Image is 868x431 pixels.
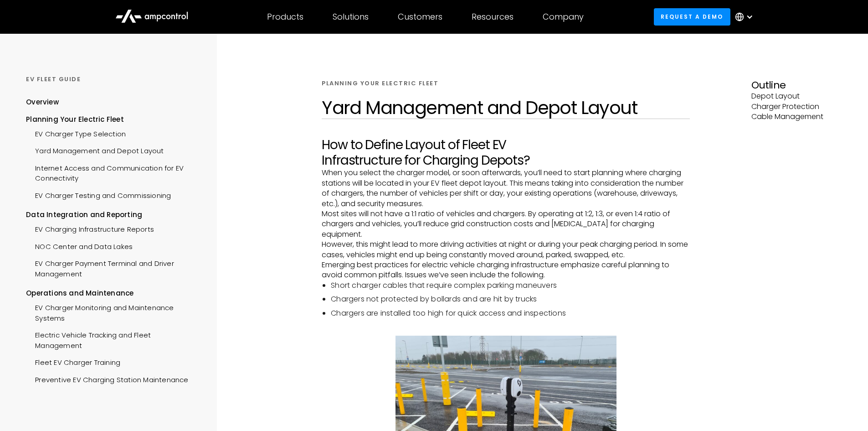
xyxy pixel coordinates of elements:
div: Data Integration and Reporting [26,210,200,220]
p: ‍ [322,326,690,336]
div: Overview [26,97,59,107]
a: Yard Management and Depot Layout [26,141,164,158]
p: Cable Management [751,112,842,122]
a: EV Charger Type Selection [26,125,126,141]
div: Products [267,12,303,22]
p: Charger Protection [751,102,842,112]
a: Overview [26,97,59,114]
a: Fleet EV Charger Training [26,353,120,370]
div: Company [543,12,584,22]
a: EV Charger Testing and Commissioning [26,186,171,203]
a: NOC Center and Data Lakes [26,237,133,254]
div: Operations and Maintenance [26,288,200,298]
a: Request a demo [654,8,730,25]
a: Electric Vehicle Tracking and Fleet Management [26,326,200,353]
div: Solutions [333,12,369,22]
div: Customers [398,12,442,22]
a: Internet Access and Communication for EV Connectivity [26,159,200,186]
p: Emerging best practices for electric vehicle charging infrastructure emphasize careful planning t... [322,260,690,280]
div: Planning Your Electric Fleet [322,79,438,88]
p: However, this might lead to more driving activities at night or during your peak charging period.... [322,239,690,260]
a: Preventive EV Charging Station Maintenance [26,370,188,387]
li: Short charger cables that require complex parking maneuvers [331,280,690,291]
h1: Yard Management and Depot Layout [322,97,690,119]
p: When you select the charger model, or soon afterwards, you’ll need to start planning where chargi... [322,168,690,209]
h2: How to Define Layout of Fleet EV Infrastructure for Charging Depots? [322,137,690,168]
div: Resources [472,12,514,22]
a: EV Charger Payment Terminal and Driver Management [26,254,200,281]
div: Ev Fleet GUIDE [26,75,200,83]
li: Chargers are installed too high for quick access and inspections [331,308,690,318]
div: Planning Your Electric Fleet [26,114,200,125]
li: Chargers not protected by bollards and are hit by trucks [331,294,690,304]
h3: Outline [751,79,842,91]
a: EV Charger Monitoring and Maintenance Systems [26,298,200,326]
a: EV Charging Infrastructure Reports [26,220,154,237]
p: Depot Layout [751,91,842,101]
p: Most sites will not have a 1:1 ratio of vehicles and chargers. By operating at 1:2, 1:3, or even ... [322,209,690,239]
